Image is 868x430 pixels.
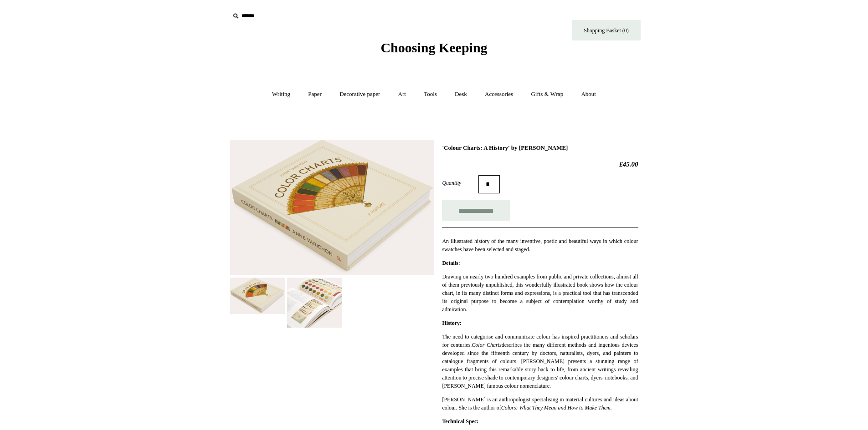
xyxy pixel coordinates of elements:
[442,320,462,326] strong: History:
[264,82,298,106] a: Writing
[442,333,638,390] p: The need to categorise and communicate colour has inspired practitioners and scholars for centuri...
[447,82,475,106] a: Desk
[477,82,521,106] a: Accessories
[331,82,388,106] a: Decorative paper
[442,418,478,425] strong: Technical Spec:
[230,140,434,275] img: 'Colour Charts: A History' by Anne Varichon
[300,82,330,106] a: Paper
[230,278,285,314] img: 'Colour Charts: A History' by Anne Varichon
[523,82,571,106] a: Gifts & Wrap
[442,179,478,187] label: Quantity
[501,405,612,411] em: Colors: What They Mean and How to Make Them.
[442,144,638,152] h1: 'Colour Charts: A History' by [PERSON_NAME]
[442,395,638,412] p: [PERSON_NAME] is an anthropologist specialising in material cultures and ideas about colour. She ...
[442,273,638,314] p: Drawing on nearly two hundred examples from public and private collections, almost all of them pr...
[573,82,604,106] a: About
[572,20,641,40] a: Shopping Basket (0)
[390,82,414,106] a: Art
[380,47,487,54] a: Choosing Keeping
[442,260,460,266] strong: Details:
[472,342,501,348] em: Color Charts
[287,278,342,328] img: 'Colour Charts: A History' by Anne Varichon
[416,82,445,106] a: Tools
[442,160,638,168] h2: £45.00
[380,40,487,55] span: Choosing Keeping
[442,238,638,253] span: An illustrated history of the many inventive, poetic and beautiful ways in which colour swatches ...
